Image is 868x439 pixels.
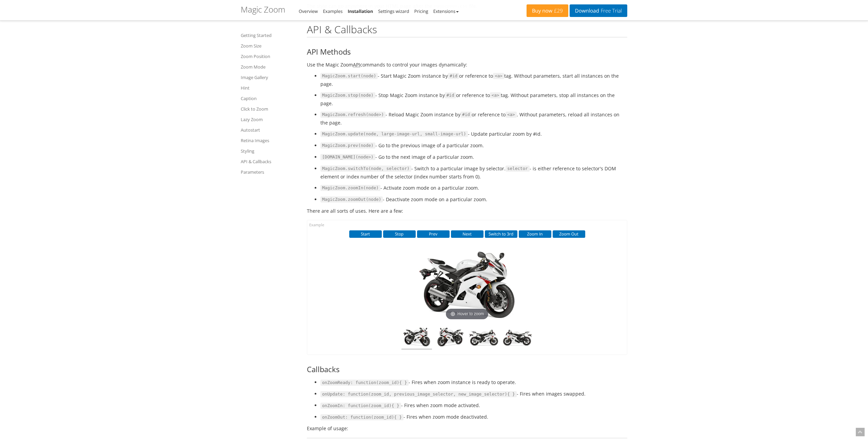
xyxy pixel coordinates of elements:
code: onUpdate: function(zoom_id, previous_image_selector, new_image_selector){ } [320,391,517,397]
li: - Update particular zoom by #id. [320,130,627,138]
li: - Reload Magic Zoom instance by or reference to . Without parameters, reload all instances on the... [320,111,627,127]
a: Parameters [241,168,298,176]
code: #id [460,112,472,118]
button: Zoom In [519,230,551,238]
li: - Fires when zoom mode activated. [320,401,627,409]
img: yzf-r6-white-4.jpg [435,327,466,349]
li: - Deactivate zoom mode on a particular zoom. [320,195,627,204]
button: Start [349,230,382,238]
a: Styling [241,147,298,155]
button: Stop [383,230,416,238]
p: Example of usage: [307,424,627,432]
a: Buy now£29 [527,4,568,17]
a: Hover to zoom [413,250,521,322]
button: Zoom Out [553,230,585,238]
a: Image Gallery [241,73,298,81]
img: yzf-r6-white-1.jpg [469,327,499,349]
a: Examples [323,8,342,14]
code: <a> [490,92,501,98]
li: - Activate zoom mode on a particular zoom. [320,184,627,192]
img: yzf-r6-white-3.jpg [401,327,432,349]
li: - Fires when images swapped. [320,390,627,398]
code: #id [448,73,459,79]
acronym: Application programming interface [353,61,360,68]
li: - Go to the next image of a particular zoom. [320,153,627,161]
a: API & Callbacks [241,157,298,166]
code: #id [445,92,456,98]
code: onZoomOut: function(zoom_id){ } [320,414,403,420]
code: onZoomReady: function(zoom_id){ } [320,380,409,386]
img: yzf-r6-white-2.jpg [502,327,533,349]
p: There are all sorts of uses. Here are a few: [307,207,627,215]
code: MagicZoom.start(node) [320,73,378,79]
button: Next [451,230,484,238]
code: MagicZoom.stop(node) [320,92,375,98]
h3: Callbacks [307,365,627,373]
a: Overview [299,8,318,14]
button: Prev [417,230,450,238]
a: Lazy Zoom [241,115,298,123]
a: Zoom Mode [241,63,298,71]
a: Installation [348,8,373,14]
code: MagicZoom.refresh(node>) [320,112,386,118]
a: Zoom Size [241,42,298,50]
h2: API & Callbacks [307,24,627,37]
li: - Fires when zoom instance is ready to operate. [320,378,627,386]
code: onZoomIn: function(zoom_id){ } [320,403,401,409]
a: Extensions [433,8,459,14]
h1: Magic Zoom [241,5,285,14]
a: Caption [241,94,298,102]
code: <a> [506,112,517,118]
code: selector [506,166,530,172]
a: Click to Zoom [241,105,298,113]
a: Settings wizard [378,8,409,14]
a: Autostart [241,126,298,134]
code: MagicZoom.switchTo(node, selector) [320,166,411,172]
a: DownloadFree Trial [570,4,627,17]
li: - Start Magic Zoom instance by or reference to tag. Without parameters, start all instances on th... [320,72,627,88]
a: Getting Started [241,31,298,39]
a: Zoom Position [241,52,298,60]
h3: API Methods [307,47,627,56]
img: yzf-r6-white-3.jpg [413,250,521,322]
code: MagicZoom.zoomOut(node) [320,196,383,203]
code: <a> [493,73,504,79]
span: £29 [552,8,563,14]
code: MagicZoom.zoomIn(node) [320,185,380,191]
li: - Stop Magic Zoom instance by or reference to tag. Without parameters, stop all instances on the ... [320,91,627,107]
p: Use the Magic Zoom commands to control your images dynamically: [307,61,627,69]
code: MagicZoom.update(node, large-image-url, small-image-url) [320,131,468,137]
a: Hint [241,84,298,92]
li: - Fires when zoom mode deactivated. [320,413,627,421]
button: Switch to 3rd [485,230,517,238]
span: Free Trial [599,8,622,14]
li: - Switch to a particular image by selector. - is either reference to selector's DOM element or in... [320,165,627,180]
a: Pricing [414,8,428,14]
a: Retina Images [241,136,298,145]
code: [DOMAIN_NAME](node>) [320,154,375,160]
code: MagicZoom.prev(node) [320,142,375,149]
li: - Go to the previous image of a particular zoom. [320,141,627,150]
